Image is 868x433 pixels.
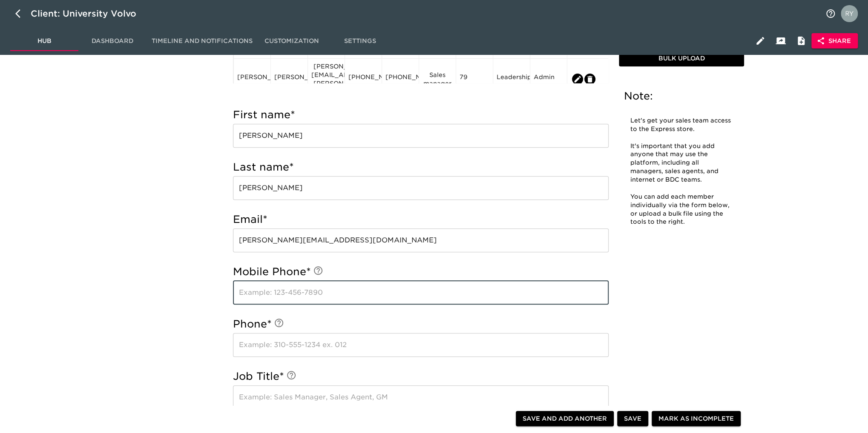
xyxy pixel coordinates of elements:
[658,413,734,424] span: Mark as Incomplete
[423,38,452,55] div: Sales agent
[624,413,641,424] span: Save
[233,281,609,305] input: Example: 123-456-7890
[331,36,389,46] span: Settings
[523,413,607,424] span: Save and Add Another
[263,36,321,46] span: Customization
[311,62,341,96] div: [PERSON_NAME][EMAIL_ADDRESS][PERSON_NAME][DOMAIN_NAME]
[622,54,741,64] span: Bulk Upload
[572,74,583,85] button: edit
[233,108,609,122] h5: First name
[584,74,595,85] button: edit
[233,160,609,174] h5: Last name
[497,73,526,85] div: Leadership
[233,370,609,383] h5: Job Title
[311,38,341,55] div: [EMAIL_ADDRESS][DOMAIN_NAME]
[818,36,851,46] span: Share
[83,36,141,46] span: Dashboard
[770,31,791,51] button: Client View
[617,411,648,427] button: Save
[841,5,858,22] img: Profile
[233,333,609,357] input: Example: 310-555-1234 ex. 012
[516,411,614,427] button: Save and Add Another
[630,117,733,134] p: Let's get your sales team access to the Express store.
[385,73,415,85] div: [PHONE_NUMBER]
[237,73,267,85] div: [PERSON_NAME]
[630,142,733,184] p: It's important that you add anyone that may use the platform, including all managers, sales agent...
[348,73,378,85] div: [PHONE_NUMBER]
[15,36,73,46] span: Hub
[423,71,452,88] div: Sales manager
[233,213,609,226] h5: Email
[233,317,609,331] h5: Phone
[619,51,744,67] button: Bulk Upload
[534,73,563,85] div: Admin
[811,33,858,49] button: Share
[233,265,609,279] h5: Mobile Phone
[820,3,841,24] button: notifications
[274,73,304,85] div: [PERSON_NAME]
[152,36,253,46] span: Timeline and Notifications
[233,385,609,409] input: Example: Sales Manager, Sales Agent, GM
[791,31,811,51] button: Internal Notes and Comments
[652,411,741,427] button: Mark as Incomplete
[750,31,770,51] button: Edit Hub
[460,73,489,85] div: 79
[31,7,148,20] div: Client: University Volvo
[630,193,733,227] p: You can add each member individually via the form below, or upload a bulk file using the tools to...
[624,89,739,103] h5: Note:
